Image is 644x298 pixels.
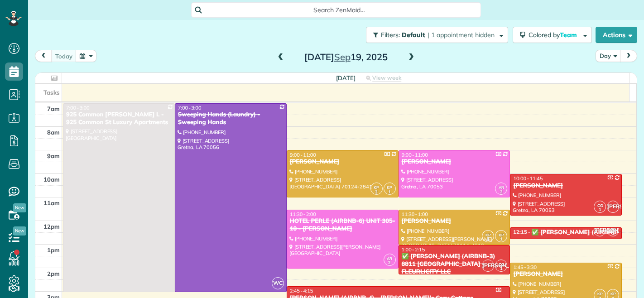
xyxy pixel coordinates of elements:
[289,52,403,62] h2: [DATE] 19, 2025
[272,277,284,289] span: WC
[43,223,60,230] span: 12pm
[620,50,637,62] button: next
[499,185,504,190] span: AR
[499,262,504,267] span: CG
[290,288,313,294] span: 2:45 - 4:15
[513,270,619,278] div: [PERSON_NAME]
[13,226,26,236] span: New
[13,203,26,212] span: New
[372,74,401,82] span: View week
[43,176,60,183] span: 10am
[401,253,508,276] div: ✅ [PERSON_NAME] (AIRBNB-3) 8811 [GEOGRAPHIC_DATA] - FLEURLICITY LLC
[513,264,537,270] span: 1:45 - 3:30
[513,27,592,43] button: Colored byTeam
[597,203,603,208] span: CG
[499,232,504,237] span: KP
[361,27,508,43] a: Filters: Default | 1 appointment hidden
[47,152,60,159] span: 9am
[495,188,507,197] small: 2
[290,211,316,217] span: 11:30 - 2:00
[336,74,356,82] span: [DATE]
[47,270,60,277] span: 2pm
[594,224,606,236] span: [PERSON_NAME]
[596,50,621,62] button: Day
[560,31,578,39] span: Team
[47,129,60,136] span: 8am
[482,235,494,244] small: 3
[334,51,351,62] span: Sep
[401,217,508,225] div: [PERSON_NAME]
[178,105,202,111] span: 7:00 - 3:00
[289,217,396,233] div: HOTEL PERLE (AIRBNB-6) UNIT 305-10 - [PERSON_NAME]
[607,229,619,238] small: 1
[47,246,60,254] span: 1pm
[66,111,172,126] div: 925 Common [PERSON_NAME] L - 925 Common St Luxury Apartments
[402,31,426,39] span: Default
[529,31,580,39] span: Colored by
[401,158,508,166] div: [PERSON_NAME]
[428,31,495,39] span: | 1 appointment hidden
[51,50,77,62] button: today
[513,175,543,182] span: 10:00 - 11:45
[402,152,428,158] span: 9:00 - 11:00
[597,291,603,296] span: KP
[43,199,60,207] span: 11am
[495,264,507,273] small: 1
[607,201,619,213] span: [PERSON_NAME]
[47,105,60,112] span: 7am
[594,206,606,214] small: 1
[366,27,508,43] button: Filters: Default | 1 appointment hidden
[290,152,316,158] span: 9:00 - 11:00
[485,232,491,237] span: KP
[596,27,637,43] button: Actions
[402,211,428,217] span: 11:30 - 1:00
[381,31,400,39] span: Filters:
[387,256,392,261] span: AR
[384,259,395,267] small: 2
[384,188,395,197] small: 1
[495,235,507,244] small: 1
[66,105,90,111] span: 7:00 - 3:00
[35,50,52,62] button: prev
[178,111,284,126] div: Sweeping Hands (Laundry) - Sweeping Hands
[513,182,619,190] div: [PERSON_NAME]
[610,291,616,296] span: KP
[289,158,396,166] div: [PERSON_NAME]
[374,185,379,190] span: KP
[402,246,425,253] span: 1:00 - 2:15
[387,185,392,190] span: KP
[43,89,60,96] span: Tasks
[371,188,382,197] small: 3
[482,260,494,272] span: [PERSON_NAME]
